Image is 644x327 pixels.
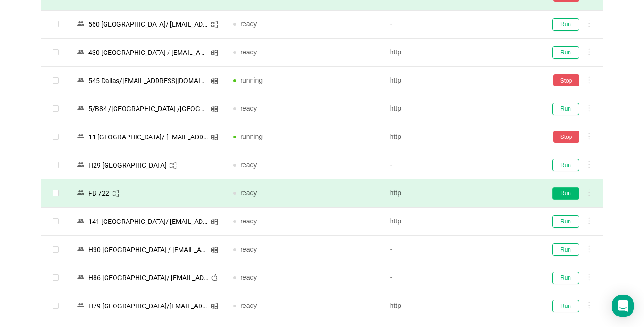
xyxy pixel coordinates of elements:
[552,187,579,200] button: Run
[552,272,579,284] button: Run
[169,162,177,169] i: icon: windows
[240,105,257,112] span: ready
[211,21,218,28] i: icon: windows
[552,215,579,228] button: Run
[382,67,538,95] td: http
[85,131,211,143] div: 11 [GEOGRAPHIC_DATA]/ [EMAIL_ADDRESS][DOMAIN_NAME]
[553,131,579,143] button: Stop
[240,245,257,253] span: ready
[85,103,211,115] div: 5/В84 /[GEOGRAPHIC_DATA] /[GEOGRAPHIC_DATA]/ [EMAIL_ADDRESS][DOMAIN_NAME]
[382,95,538,123] td: http
[552,159,579,171] button: Run
[240,76,263,84] span: running
[552,300,579,312] button: Run
[211,218,218,225] i: icon: windows
[85,18,211,31] div: 560 [GEOGRAPHIC_DATA]/ [EMAIL_ADDRESS][DOMAIN_NAME]
[240,189,257,197] span: ready
[612,295,634,317] div: Open Intercom Messenger
[382,39,538,67] td: http
[552,46,579,59] button: Run
[240,217,257,225] span: ready
[211,105,218,113] i: icon: windows
[552,18,579,31] button: Run
[85,243,211,256] div: Н30 [GEOGRAPHIC_DATA] / [EMAIL_ADDRESS][DOMAIN_NAME]
[85,272,211,284] div: Н86 [GEOGRAPHIC_DATA]/ [EMAIL_ADDRESS][DOMAIN_NAME] [1]
[382,179,538,208] td: http
[382,11,538,39] td: -
[85,187,112,200] div: FB 722
[211,274,218,281] i: icon: apple
[211,134,218,141] i: icon: windows
[382,123,538,151] td: http
[382,292,538,320] td: http
[112,190,119,197] i: icon: windows
[552,243,579,256] button: Run
[211,303,218,310] i: icon: windows
[85,159,169,171] div: H29 [GEOGRAPHIC_DATA]
[211,77,218,84] i: icon: windows
[240,20,257,28] span: ready
[552,103,579,115] button: Run
[382,264,538,292] td: -
[382,208,538,236] td: http
[382,236,538,264] td: -
[553,74,579,86] button: Stop
[240,274,257,281] span: ready
[240,302,257,309] span: ready
[240,161,257,169] span: ready
[85,74,211,87] div: 545 Dallas/[EMAIL_ADDRESS][DOMAIN_NAME]
[211,49,218,56] i: icon: windows
[85,46,211,59] div: 430 [GEOGRAPHIC_DATA] / [EMAIL_ADDRESS][DOMAIN_NAME]
[211,246,218,253] i: icon: windows
[382,151,538,179] td: -
[240,48,257,56] span: ready
[85,300,211,312] div: H79 [GEOGRAPHIC_DATA]/[EMAIL_ADDRESS][DOMAIN_NAME] [1]
[240,133,263,140] span: running
[85,215,211,228] div: 141 [GEOGRAPHIC_DATA]/ [EMAIL_ADDRESS][DOMAIN_NAME]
